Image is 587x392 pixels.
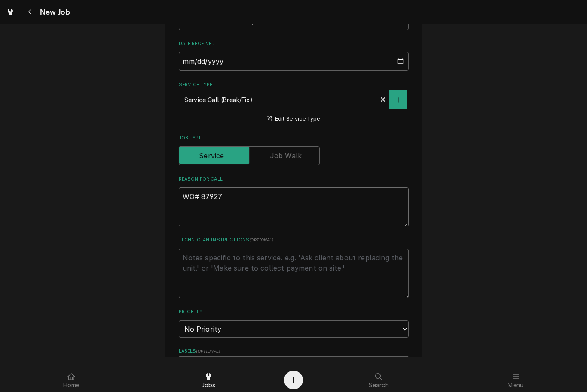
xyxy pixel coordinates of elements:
div: Technician Instructions [179,237,409,298]
label: Reason For Call [179,176,409,183]
div: Labels [179,348,409,376]
span: New Job [37,6,70,18]
a: Menu [448,370,584,390]
label: Job Type [179,135,409,142]
label: Priority [179,308,409,315]
a: Jobs [141,370,277,390]
button: Create Object [284,371,303,389]
button: Edit Service Type [266,114,321,124]
div: Job Type [179,135,409,165]
span: ( optional ) [196,349,220,353]
span: Jobs [201,382,216,389]
a: Search [311,370,447,390]
div: Priority [179,308,409,337]
textarea: WO# 87927 [179,187,409,226]
a: Home [3,370,140,390]
button: Navigate back [22,4,37,20]
span: ( optional ) [249,238,273,242]
label: Service Type [179,81,409,88]
span: Menu [508,382,523,389]
a: Go to Jobs [3,5,18,19]
svg: Create New Service [396,97,401,103]
label: Labels [179,348,409,355]
div: Reason For Call [179,176,409,226]
span: Search [369,382,389,389]
span: Home [63,382,80,389]
input: yyyy-mm-dd [179,52,409,71]
label: Technician Instructions [179,237,409,244]
div: Date Received [179,40,409,71]
div: Service Type [179,81,409,124]
button: Create New Service [389,90,407,109]
label: Date Received [179,40,409,47]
